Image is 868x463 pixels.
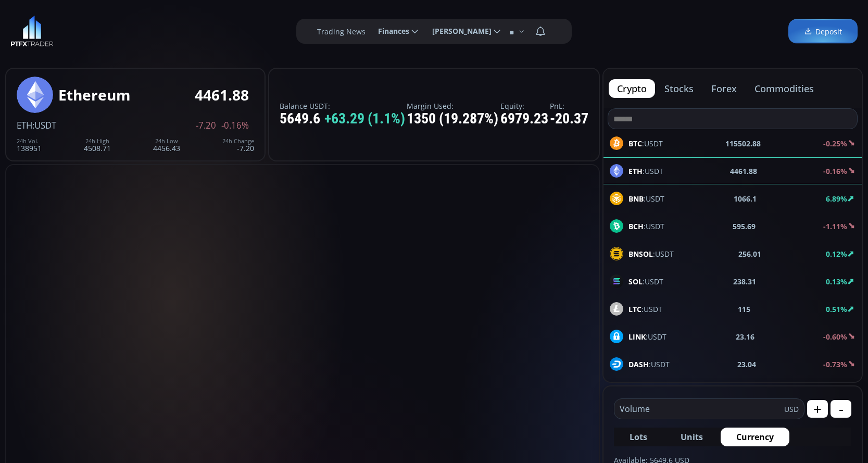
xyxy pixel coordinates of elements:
span: :USDT [628,193,664,204]
button: crypto [609,79,655,98]
div: 24h Change [222,138,254,144]
button: forex [703,79,745,98]
b: LINK [628,332,646,342]
b: -1.11% [823,221,847,231]
span: Currency [736,431,774,443]
button: - [831,400,851,418]
a: Deposit [788,19,858,44]
b: 256.01 [738,248,761,259]
button: stocks [656,79,702,98]
span: :USDT [628,248,674,259]
b: BTC [628,139,642,148]
div: -7.20 [222,138,254,152]
b: 595.69 [733,221,756,232]
span: :USDT [628,221,664,232]
b: 115 [738,304,750,315]
label: Equity: [500,102,548,110]
label: Margin Used: [407,102,498,110]
div: 24h Vol. [17,138,42,144]
div: -20.37 [550,111,588,127]
span: :USDT [628,138,663,149]
b: -0.25% [823,139,847,148]
div: 4508.71 [84,138,111,152]
b: 0.51% [826,304,847,314]
img: LOGO [10,16,54,47]
b: LTC [628,304,641,314]
b: 6.89% [826,194,847,204]
div: 4461.88 [195,87,249,103]
button: commodities [746,79,822,98]
span: :USDT [628,331,666,342]
div: 24h Low [153,138,180,144]
b: DASH [628,359,649,369]
div: 24h High [84,138,111,144]
b: BCH [628,221,644,231]
b: BNSOL [628,249,653,259]
span: USD [784,404,799,415]
span: :USDT [628,304,662,315]
span: +63.29 (1.1%) [324,111,405,127]
span: Finances [371,21,409,42]
div: 138951 [17,138,42,152]
div: 5649.6 [280,111,405,127]
b: 238.31 [733,276,756,287]
div: 1350 (19.287%) [407,111,498,127]
b: BNB [628,194,644,204]
div: Ethereum [58,87,131,103]
b: 23.04 [737,359,756,370]
span: ETH [17,119,32,131]
b: -0.60% [823,332,847,342]
button: + [807,400,828,418]
span: -7.20 [196,121,216,130]
button: Lots [614,428,663,446]
div: 6979.23 [500,111,548,127]
button: Units [665,428,719,446]
span: Units [681,431,703,443]
div: 4456.43 [153,138,180,152]
label: PnL: [550,102,588,110]
label: Trading News [317,26,366,37]
span: Lots [630,431,647,443]
b: SOL [628,277,643,286]
b: 0.13% [826,277,847,286]
b: 1066.1 [734,193,757,204]
span: Deposit [804,26,842,37]
b: 23.16 [736,331,754,342]
span: :USDT [628,276,663,287]
button: Currency [721,428,789,446]
span: -0.16% [221,121,249,130]
b: 115502.88 [725,138,761,149]
b: -0.73% [823,359,847,369]
span: :USDT [628,359,670,370]
span: [PERSON_NAME] [425,21,492,42]
label: Balance USDT: [280,102,405,110]
span: :USDT [32,119,56,131]
b: 0.12% [826,249,847,259]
